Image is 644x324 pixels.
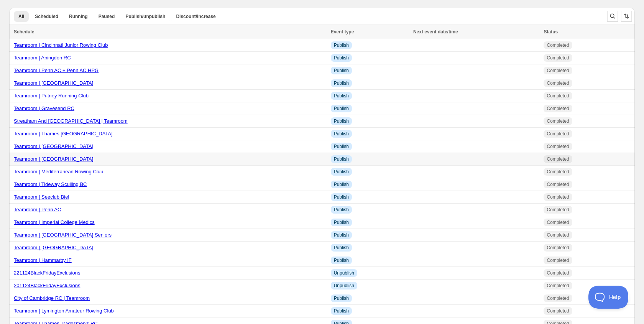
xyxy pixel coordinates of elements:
[334,308,349,314] span: Publish
[14,80,93,86] a: Teamroom | [GEOGRAPHIC_DATA]
[621,11,632,21] button: Sort the results
[14,105,74,111] a: Teamroom | Gravesend RC
[334,55,349,61] span: Publish
[547,207,569,213] span: Completed
[334,169,349,175] span: Publish
[14,194,69,200] a: Teamroom | Seeclub Biel
[334,42,349,48] span: Publish
[14,67,99,73] a: Teamroom | Penn AC + Penn AC HPG
[547,105,569,112] span: Completed
[14,42,108,48] a: Teamroom | Cincinnati Junior Rowing Club
[334,118,349,124] span: Publish
[547,131,569,137] span: Completed
[125,13,165,20] span: Publish/unpublish
[334,194,349,200] span: Publish
[547,67,569,74] span: Completed
[14,219,95,225] a: Teamroom | Imperial College Medics
[334,270,354,276] span: Unpublish
[334,105,349,112] span: Publish
[334,207,349,213] span: Publish
[547,232,569,238] span: Completed
[334,295,349,301] span: Publish
[14,245,93,250] a: Teamroom | [GEOGRAPHIC_DATA]
[99,13,115,20] span: Paused
[334,257,349,263] span: Publish
[14,207,61,212] a: Teamroom | Penn AC
[35,13,58,20] span: Scheduled
[547,156,569,162] span: Completed
[14,169,103,174] a: Teamroom | Mediterranean Rowing Club
[14,156,93,162] a: Teamroom | [GEOGRAPHIC_DATA]
[334,143,349,150] span: Publish
[14,55,71,61] a: Teamroom | Abingdon RC
[547,42,569,48] span: Completed
[547,245,569,251] span: Completed
[334,156,349,162] span: Publish
[547,219,569,225] span: Completed
[14,232,112,238] a: Teamroom | [GEOGRAPHIC_DATA] Seniors
[547,257,569,263] span: Completed
[14,131,113,137] a: Teamroom | Thames [GEOGRAPHIC_DATA]
[69,13,88,20] span: Running
[334,93,349,99] span: Publish
[334,67,349,74] span: Publish
[334,232,349,238] span: Publish
[334,80,349,86] span: Publish
[547,194,569,200] span: Completed
[334,131,349,137] span: Publish
[547,93,569,99] span: Completed
[544,29,558,35] span: Status
[14,93,89,99] a: Teamroom | Putney Running Club
[14,295,90,301] a: City of Cambridge RC | Teamroom
[547,143,569,150] span: Completed
[413,29,458,35] span: Next event date/time
[14,118,128,124] a: Streatham And [GEOGRAPHIC_DATA] | Teamroom
[14,308,114,314] a: Teamroom | Lymington Amateur Rowing Club
[176,13,215,20] span: Discount/increase
[14,29,34,35] span: Schedule
[14,270,80,276] a: 221124BlackFridayExclusions
[18,13,24,20] span: All
[14,283,80,288] a: 201124BlackFridayExclusions
[547,169,569,175] span: Completed
[547,283,569,289] span: Completed
[14,257,72,263] a: Teamroom | Hammarby IF
[334,283,354,289] span: Unpublish
[547,181,569,187] span: Completed
[547,118,569,124] span: Completed
[334,219,349,225] span: Publish
[14,143,93,149] a: Teamroom | [GEOGRAPHIC_DATA]
[547,80,569,86] span: Completed
[331,29,354,35] span: Event type
[334,245,349,251] span: Publish
[14,181,87,187] a: Teamroom | Tideway Sculling BC
[547,295,569,301] span: Completed
[547,55,569,61] span: Completed
[547,270,569,276] span: Completed
[588,286,629,309] iframe: Toggle Customer Support
[547,308,569,314] span: Completed
[334,181,349,187] span: Publish
[607,11,618,21] button: Search and filter results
